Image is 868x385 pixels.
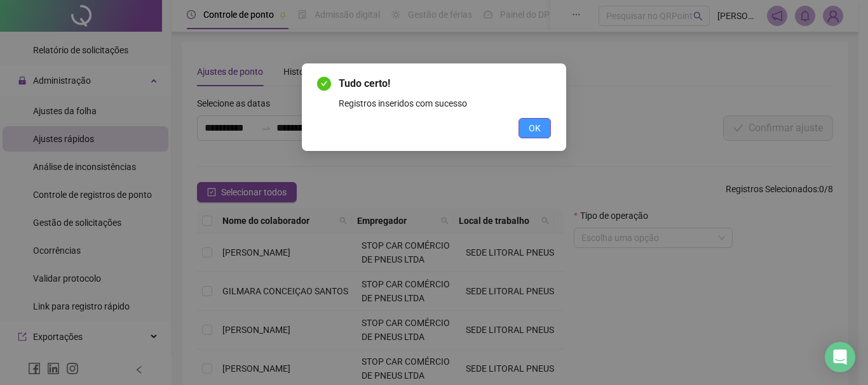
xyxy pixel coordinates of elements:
[339,96,551,110] div: Registros inseridos com sucesso
[825,342,855,372] div: Open Intercom Messenger
[317,77,331,91] span: check-circle
[529,121,541,135] span: OK
[519,118,551,138] button: OK
[339,76,551,91] span: Tudo certo!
